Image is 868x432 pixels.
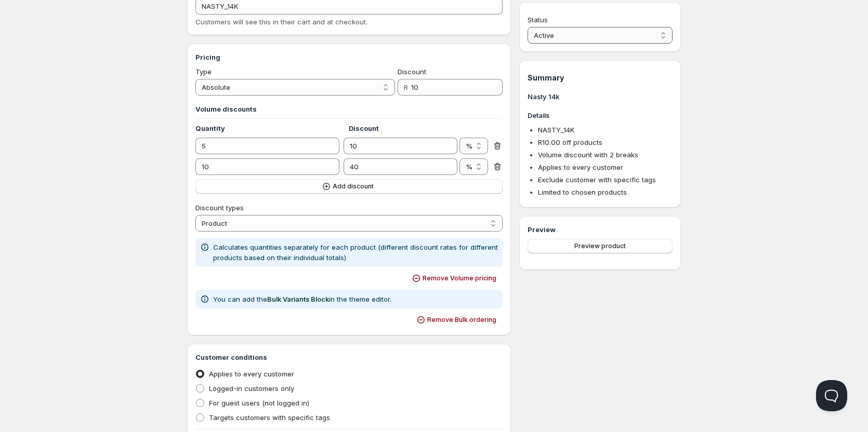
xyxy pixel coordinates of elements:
[195,123,349,133] h4: Quantity
[538,138,602,146] span: R 10.00 off products
[528,73,673,83] h1: Summary
[209,413,330,422] span: Targets customers with specific tags
[528,224,673,235] h3: Preview
[195,18,367,26] span: Customers will see this in their cart and at checkout.
[408,271,503,286] button: Remove Volume pricing
[398,67,426,76] span: Discount
[816,380,847,411] iframe: Help Scout Beacon - Open
[528,91,673,102] h3: Nasty 14k
[528,110,673,120] h3: Details
[195,52,503,62] h3: Pricing
[349,123,461,133] h4: Discount
[413,313,503,327] button: Remove Bulk ordering
[195,352,503,362] h3: Customer conditions
[538,126,574,134] span: NASTY_14K
[333,182,374,191] span: Add discount
[427,316,496,324] span: Remove Bulk ordering
[423,274,496,282] span: Remove Volume pricing
[267,295,329,303] a: Bulk Variants Block
[528,16,548,24] span: Status
[209,399,309,407] span: For guest users (not logged in)
[195,104,503,114] h3: Volume discounts
[213,242,498,263] p: Calculates quantities separately for each product (different discount rates for different product...
[195,204,244,212] span: Discount types
[404,83,408,91] span: R
[538,151,638,159] span: Volume discount with 2 breaks
[574,242,626,250] span: Preview product
[209,384,294,393] span: Logged-in customers only
[213,294,391,304] p: You can add the in the theme editor.
[195,179,503,194] button: Add discount
[538,176,656,184] span: Exclude customer with specific tags
[538,188,627,196] span: Limited to chosen products
[528,239,673,253] button: Preview product
[538,163,623,171] span: Applies to every customer
[209,370,294,378] span: Applies to every customer
[195,67,212,76] span: Type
